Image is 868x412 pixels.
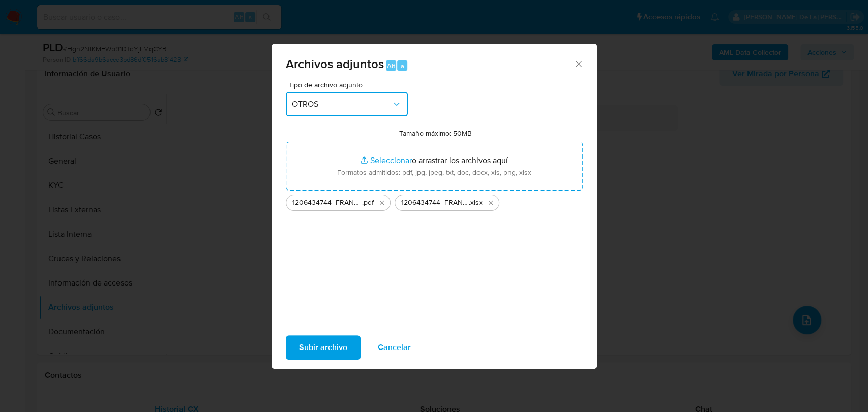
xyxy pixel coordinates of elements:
[378,336,411,359] span: Cancelar
[365,335,424,360] button: Cancelar
[485,197,497,209] button: Eliminar 1206434744_FRANCO ANTONIO LINDO TEOBA_AGO2025_AT.xlsx
[399,129,472,138] label: Tamaño máximo: 50MB
[401,198,469,208] span: 1206434744_FRANCO [PERSON_NAME] TEOBA_AGO2025_AT
[401,61,404,71] span: a
[387,61,395,71] span: Alt
[376,197,388,209] button: Eliminar 1206434744_FRANCO ANTONIO LINDO TEOBA_AGO2025.pdf
[574,59,583,68] button: Cerrar
[288,81,410,88] span: Tipo de archivo adjunto
[292,198,362,208] span: 1206434744_FRANCO [PERSON_NAME] TEOBA_AGO2025
[299,336,347,359] span: Subir archivo
[469,198,483,208] span: .xlsx
[286,191,583,211] ul: Archivos seleccionados
[286,335,361,360] button: Subir archivo
[292,99,392,109] span: OTROS
[286,92,408,116] button: OTROS
[286,55,384,73] span: Archivos adjuntos
[362,198,374,208] span: .pdf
